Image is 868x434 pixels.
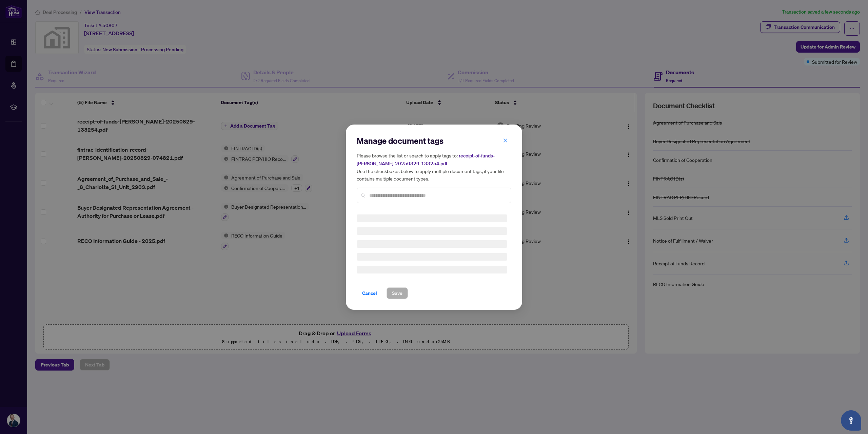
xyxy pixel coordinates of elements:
[357,152,511,182] h5: Please browse the list or search to apply tags to: Use the checkboxes below to apply multiple doc...
[362,288,377,299] span: Cancel
[387,287,408,299] button: Save
[503,138,508,143] span: close
[357,287,382,299] button: Cancel
[357,153,495,167] span: receipt-of-funds-[PERSON_NAME]-20250829-133254.pdf
[841,410,861,431] button: Open asap
[357,135,511,146] h2: Manage document tags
